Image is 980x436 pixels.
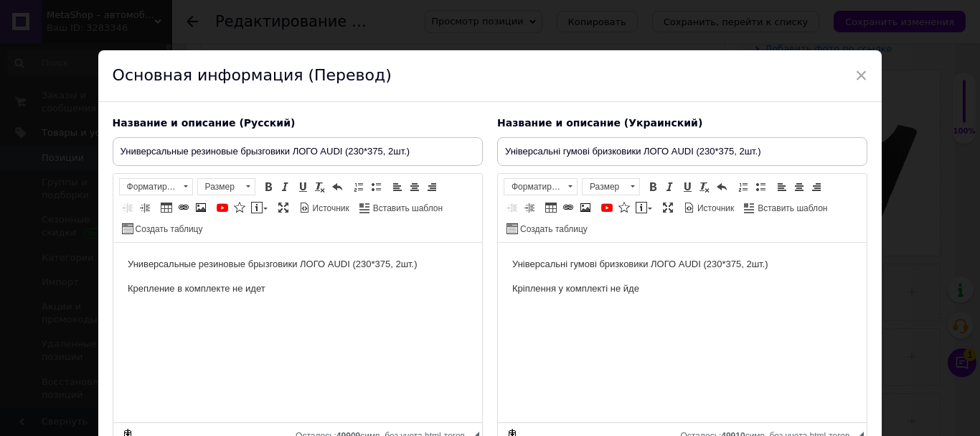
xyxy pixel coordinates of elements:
a: Создать таблицу [120,221,205,236]
iframe: Визуальный текстовый редактор, 3F8748FC-BA77-40C7-9E46-E91E15631CBF [113,243,482,422]
span: Форматирование [504,179,563,195]
a: По правому краю [424,179,440,195]
span: Форматирование [120,179,179,195]
body: Визуальный текстовый редактор, 2B57C0A0-45C4-4741-A306-59C6EA4EB866 [14,14,509,54]
a: Полужирный (Ctrl+B) [645,179,661,195]
a: Курсив (Ctrl+I) [278,179,293,195]
a: Увеличить отступ [522,200,537,215]
a: Вставить / удалить нумерованный список [735,179,751,195]
a: Вставить иконку [616,200,632,215]
a: Вставить сообщение [633,200,654,215]
a: Вставить сообщение [249,200,270,215]
a: Вставить/Редактировать ссылку (Ctrl+L) [560,200,576,215]
a: По левому краю [774,179,790,195]
a: Увеличить отступ [137,200,153,215]
a: Изображение [193,200,209,215]
a: По правому краю [809,179,824,195]
span: Вставить шаблон [371,203,443,215]
span: Создать таблицу [518,223,588,236]
span: × [855,63,868,88]
span: Название и описание (Украинский) [497,117,702,129]
a: Убрать форматирование [697,179,712,195]
a: Форматирование [119,178,193,195]
span: Создать таблицу [133,223,203,236]
a: Добавить видео с YouTube [599,200,615,215]
a: Форматирование [504,178,578,195]
a: Уменьшить отступ [120,200,136,215]
a: Размер [582,178,640,195]
a: Подчеркнутый (Ctrl+U) [295,179,311,195]
a: Полужирный (Ctrl+B) [260,179,276,195]
span: Вставить шаблон [755,203,827,215]
a: Изображение [578,200,593,215]
a: Вставить/Редактировать ссылку (Ctrl+L) [176,200,192,215]
a: Таблица [159,200,174,215]
a: Убрать форматирование [312,179,328,195]
a: Вставить / удалить маркированный список [753,179,768,195]
span: Источник [311,203,349,215]
a: Добавить видео с YouTube [215,200,230,215]
a: Источник [682,200,736,215]
div: Основная информация (Перевод) [98,50,882,102]
a: Развернуть [275,200,291,215]
a: Отменить (Ctrl+Z) [714,179,730,195]
a: Курсив (Ctrl+I) [662,179,678,195]
a: По центру [407,179,423,195]
a: Вставить / удалить маркированный список [368,179,384,195]
a: Отменить (Ctrl+Z) [329,179,345,195]
a: Вставить иконку [232,200,248,215]
p: Универсальные резиновые брызговики ЛОГО AUDI (230*375, 2шт.) [14,14,509,29]
p: Крепление в комплекте не идет [14,39,509,54]
a: Вставить шаблон [742,200,829,215]
a: Размер [197,178,255,195]
span: Источник [695,203,734,215]
a: Таблица [543,200,559,215]
iframe: Визуальный текстовый редактор, E6287BCC-F99C-48EE-9D6B-CC32C6A725F6 [498,243,867,422]
span: Название и описание (Русский) [113,117,296,129]
a: Источник [297,200,352,215]
span: Размер [198,179,241,195]
a: Подчеркнутый (Ctrl+U) [679,179,695,195]
a: Развернуть [660,200,676,215]
span: Размер [583,179,626,195]
a: Уменьшить отступ [504,200,520,215]
a: Вставить шаблон [357,200,445,215]
a: По центру [791,179,807,195]
a: Создать таблицу [504,221,590,236]
a: Вставить / удалить нумерованный список [351,179,367,195]
a: По левому краю [390,179,405,195]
